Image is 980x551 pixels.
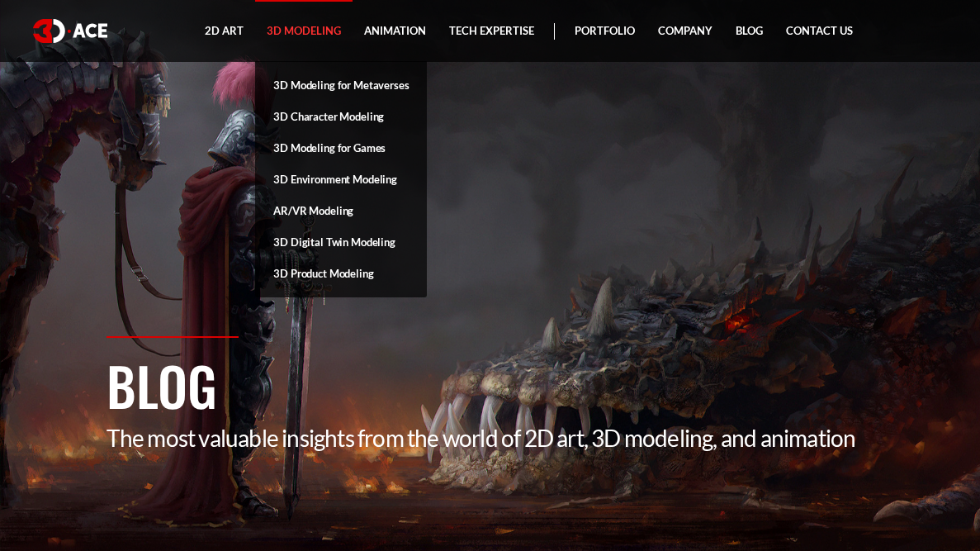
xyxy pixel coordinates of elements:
p: The most valuable insights from the world of 2D art, 3D modeling, and animation [107,424,874,452]
h1: Blog [107,346,874,424]
a: 3D Product Modeling [255,258,427,289]
a: 3D Digital Twin Modeling [255,226,427,258]
img: logo white [33,19,107,43]
a: 3D Modeling for Metaverses [255,69,427,101]
a: 3D Character Modeling [255,101,427,132]
a: 3D Modeling for Games [255,132,427,164]
a: 3D Environment Modeling [255,164,427,195]
a: AR/VR Modeling [255,195,427,226]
